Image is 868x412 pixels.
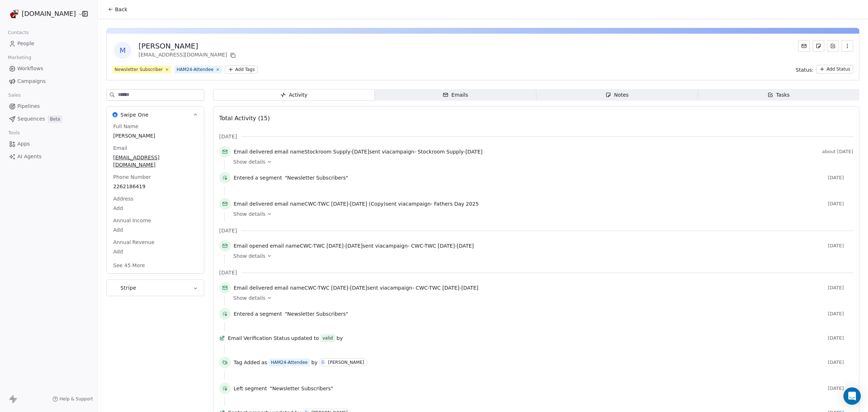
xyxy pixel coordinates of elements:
span: AI Agents [17,153,42,160]
span: Sequences [17,115,45,123]
div: Newsletter Subscriber [115,66,163,73]
span: Show details [233,294,265,302]
span: Phone Number [112,173,152,181]
img: logomanalone.png [10,9,19,18]
span: [EMAIL_ADDRESS][DOMAIN_NAME] [113,154,197,168]
img: Swipe One [112,112,118,117]
span: Show details [233,210,265,218]
span: Full Name [112,123,140,130]
span: Email delivered [234,149,273,155]
a: Show details [233,294,848,302]
span: about [DATE] [822,149,853,155]
span: Tag Added [234,359,260,366]
div: Notes [605,91,629,99]
span: [DATE] [219,227,237,234]
div: [PERSON_NAME] [139,41,237,51]
img: Stripe [112,285,118,290]
a: Show details [233,210,848,218]
span: [DATE] [828,285,853,291]
div: Open Intercom Messenger [843,387,861,405]
span: Annual Income [112,217,153,224]
div: valid [323,335,333,342]
span: Left segment [234,385,267,392]
div: HAM24-Attendee [176,66,213,73]
span: "Newsletter Subscribers" [285,174,348,181]
span: Annual Revenue [112,239,156,246]
span: email name sent via campaign - [234,242,474,249]
div: Swipe OneSwipe One [107,123,204,273]
span: [DATE] [828,243,853,249]
a: Show details [233,252,848,260]
span: [DATE] [219,269,237,276]
span: Show details [233,252,265,260]
span: email name sent via campaign - [234,200,479,207]
span: [DATE] [828,201,853,207]
a: People [6,38,92,50]
span: People [17,40,34,47]
span: [DOMAIN_NAME] [22,9,76,18]
span: CWC-TWC [DATE]-[DATE] [300,243,363,249]
span: 2262186419 [113,183,197,190]
span: Back [115,6,127,13]
span: Email opened [234,243,268,249]
span: Entered a segment [234,174,282,181]
span: Email Verification Status [228,335,290,342]
a: Show details [233,158,848,165]
span: Add [113,226,197,234]
span: Total Activity (15) [219,115,270,122]
a: SequencesBeta [6,113,92,125]
div: HAM24-Attendee [271,359,308,366]
button: Swipe OneSwipe One [107,107,204,123]
span: Campaigns [17,77,46,85]
a: AI Agents [6,151,92,163]
span: "Newsletter Subscribers" [285,310,348,318]
button: Back [103,3,132,16]
span: Address [112,195,135,202]
span: Stockroom Supply-[DATE] [418,149,482,155]
span: Email [112,144,129,152]
div: [PERSON_NAME] [328,360,364,365]
span: Marketing [5,52,34,63]
div: Emails [443,91,468,99]
span: Help & Support [60,396,93,402]
span: Swipe One [120,111,149,118]
span: [DATE] [828,360,853,365]
span: Workflows [17,65,43,72]
span: Tools [5,127,23,138]
span: Status: [796,66,813,73]
a: Pipelines [6,100,92,112]
span: [DATE] [828,175,853,181]
span: Fathers Day 2025 [434,201,479,207]
div: G [322,360,324,365]
span: Pipelines [17,102,40,110]
span: Sales [5,90,24,101]
a: Apps [6,138,92,150]
div: Tasks [767,91,790,99]
span: email name sent via campaign - [234,148,482,155]
span: CWC-TWC [DATE]-[DATE] (Copy) [305,201,386,207]
span: Show details [233,158,265,165]
span: Email delivered [234,285,273,291]
span: CWC-TWC [DATE]-[DATE] [411,243,474,249]
span: Beta [48,115,62,123]
span: [PERSON_NAME] [113,132,197,139]
span: [DATE] [828,335,853,341]
a: Campaigns [6,75,92,87]
div: [EMAIL_ADDRESS][DOMAIN_NAME] [139,51,237,60]
span: Email delivered [234,201,273,207]
span: Contacts [5,27,32,38]
span: [DATE] [828,311,853,317]
span: CWC-TWC [DATE]-[DATE] [305,285,367,291]
button: Add Status [816,65,853,73]
span: email name sent via campaign - [234,284,478,291]
span: Entered a segment [234,310,282,318]
span: M [114,42,131,59]
span: Add [113,248,197,255]
button: StripeStripe [107,280,204,296]
span: by [337,335,343,342]
span: as [261,359,267,366]
span: by [311,359,318,366]
span: "Newsletter Subscribers" [270,385,333,392]
button: See 45 More [109,259,149,272]
span: CWC-TWC [DATE]-[DATE] [416,285,478,291]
